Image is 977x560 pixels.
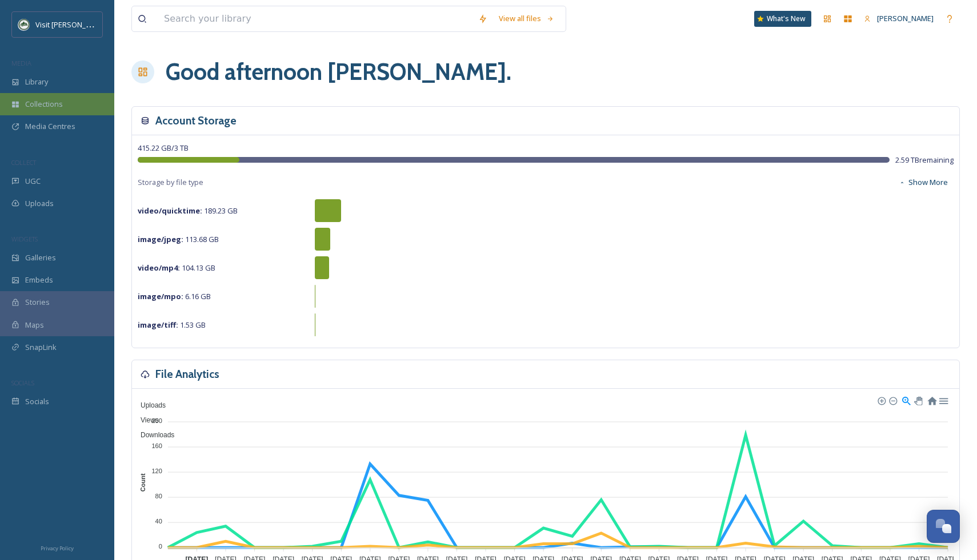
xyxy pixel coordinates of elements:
[25,99,63,110] span: Collections
[25,320,44,331] span: Maps
[877,396,885,404] div: Zoom In
[155,112,237,129] h3: Account Storage
[138,263,180,273] strong: video/mp4 :
[25,396,49,407] span: Socials
[41,545,74,552] span: Privacy Policy
[152,468,162,474] tspan: 120
[25,342,57,353] span: SnapLink
[132,401,166,409] span: Uploads
[138,234,219,244] span: 113.68 GB
[754,11,811,27] a: What's New
[155,366,219,382] h3: File Analytics
[938,395,948,405] div: Menu
[25,76,48,87] span: Library
[139,473,146,491] text: Count
[155,493,162,499] tspan: 80
[138,177,203,188] span: Storage by file type
[11,235,38,243] span: WIDGETS
[132,416,159,424] span: Views
[11,378,34,387] span: SOCIALS
[11,59,31,67] span: MEDIA
[25,176,41,187] span: UGC
[35,19,108,30] span: Visit [PERSON_NAME]
[158,6,473,31] input: Search your library
[138,320,206,330] span: 1.53 GB
[138,320,178,330] strong: image/tiff :
[155,518,162,525] tspan: 40
[159,543,162,550] tspan: 0
[888,396,896,404] div: Zoom Out
[11,158,36,167] span: COLLECT
[166,55,511,89] h1: Good afternoon [PERSON_NAME] .
[25,252,56,263] span: Galleries
[138,263,215,273] span: 104.13 GB
[927,510,960,543] button: Open Chat
[132,431,174,439] span: Downloads
[25,275,53,285] span: Embeds
[138,206,238,216] span: 189.23 GB
[927,395,936,405] div: Reset Zoom
[138,143,189,153] span: 415.22 GB / 3 TB
[877,13,934,23] span: [PERSON_NAME]
[893,171,954,194] button: Show More
[138,291,183,301] strong: image/mpo :
[138,206,202,216] strong: video/quicktime :
[138,291,211,301] span: 6.16 GB
[914,397,921,404] div: Panning
[901,395,911,405] div: Selection Zoom
[25,121,75,132] span: Media Centres
[41,541,74,554] a: Privacy Policy
[18,19,30,30] img: Unknown.png
[152,417,162,424] tspan: 200
[493,7,560,30] a: View all files
[25,198,54,209] span: Uploads
[138,234,183,244] strong: image/jpeg :
[858,7,939,30] a: [PERSON_NAME]
[25,297,50,308] span: Stories
[895,155,954,166] span: 2.59 TB remaining
[152,442,162,449] tspan: 160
